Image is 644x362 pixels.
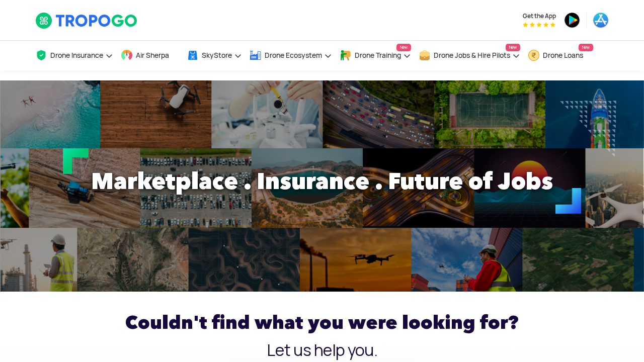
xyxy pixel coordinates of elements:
span: Drone Ecosystem [265,51,322,59]
span: SkyStore [202,51,232,59]
a: Air Sherpa [121,41,179,70]
span: New [579,44,593,51]
h2: Couldn't find what you were looking for? [35,308,609,337]
span: Drone Training [355,51,401,59]
a: Drone TrainingNew [340,41,411,70]
h1: Marketplace . Insurance . Future of Jobs [28,161,616,201]
img: ic_playstore.png [564,12,580,28]
span: Get the App [523,12,556,20]
a: Drone Insurance [35,41,113,70]
img: App Raking [523,22,555,27]
span: New [396,44,411,51]
span: Drone Insurance [50,51,103,59]
span: Air Sherpa [136,51,169,59]
span: New [506,44,520,51]
span: Drone Jobs & Hire Pilots [434,51,510,59]
a: Drone Ecosystem [250,41,332,70]
a: SkyStore [187,41,242,70]
a: Drone LoansNew [528,41,593,70]
span: Drone Loans [543,51,583,59]
img: ic_appstore.png [593,12,609,28]
a: Drone Jobs & Hire PilotsNew [419,41,520,70]
h3: Let us help you. [35,342,609,358]
img: TropoGo Logo [35,12,138,29]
